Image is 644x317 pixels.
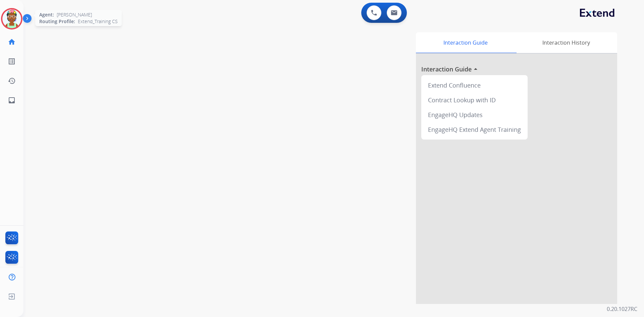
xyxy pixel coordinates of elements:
[607,305,637,313] p: 0.20.1027RC
[416,32,515,53] div: Interaction Guide
[424,93,525,107] div: Contract Lookup with ID
[424,107,525,122] div: EngageHQ Updates
[78,18,118,25] span: Extend_Training CS
[8,57,16,65] mat-icon: list_alt
[515,32,617,53] div: Interaction History
[8,38,16,46] mat-icon: home
[8,96,16,104] mat-icon: inbox
[39,11,54,18] span: Agent:
[424,78,525,93] div: Extend Confluence
[424,122,525,137] div: EngageHQ Extend Agent Training
[57,11,92,18] span: [PERSON_NAME]
[8,77,16,85] mat-icon: history
[2,9,21,28] img: avatar
[39,18,75,25] span: Routing Profile:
